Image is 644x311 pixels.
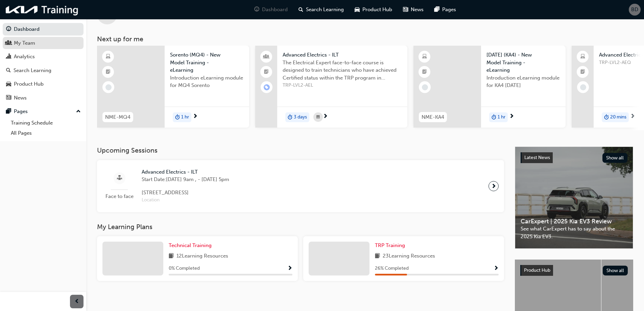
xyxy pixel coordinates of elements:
span: 23 Learning Resources [383,252,435,261]
span: Dashboard [262,6,288,14]
span: duration-icon [492,113,496,122]
span: next-icon [193,114,198,120]
span: 12 Learning Resources [176,252,228,261]
a: Advanced Electrics - ILTThe Electrical Expert face-to-face course is designed to train technician... [255,46,407,128]
span: pages-icon [434,5,439,14]
span: search-icon [299,5,303,14]
span: laptop-icon [580,52,585,61]
span: guage-icon [6,26,11,32]
span: booktick-icon [264,68,269,76]
button: Pages [3,105,84,118]
span: people-icon [264,52,269,61]
button: DashboardMy TeamAnalyticsSearch LearningProduct HubNews [3,22,84,105]
span: NME-MQ4 [105,113,130,121]
button: Show all [602,153,628,163]
span: TRP-LVL2-AEL [283,82,402,89]
span: duration-icon [604,113,609,122]
span: See what CarExpert has to say about the 2025 Kia EV3. [521,225,627,240]
a: Training Schedule [8,118,84,128]
span: search-icon [6,68,11,74]
a: Technical Training [169,242,214,249]
span: Location [142,196,229,204]
span: Sorento (MQ4) - New Model Training - eLearning [170,51,244,74]
span: book-icon [375,252,380,261]
span: 1 hr [181,113,189,121]
a: Latest NewsShow allCarExpert | 2025 Kia EV3 ReviewSee what CarExpert has to say about the 2025 Ki... [515,147,633,249]
a: TRP Training [375,242,408,249]
span: next-icon [491,181,496,191]
a: My Team [3,37,84,49]
span: next-icon [630,114,635,120]
span: learningRecordVerb_ENROLL-icon [264,84,270,90]
div: Product Hub [14,80,44,88]
div: Search Learning [14,67,51,74]
a: Face to faceAdvanced Electrics - ILTStart Date:[DATE] 9am , - [DATE] 5pm[STREET_ADDRESS]Location [102,165,499,207]
a: car-iconProduct Hub [349,3,398,17]
span: Product Hub [362,6,392,14]
a: NME-MQ4Sorento (MQ4) - New Model Training - eLearningIntroduction eLearning module for MQ4 Sorent... [97,46,249,128]
span: learningResourceType_ELEARNING-icon [422,52,427,61]
span: NME-KA4 [422,113,444,121]
a: pages-iconPages [429,3,461,17]
span: Search Learning [306,6,344,14]
span: learningRecordVerb_NONE-icon [580,84,586,90]
span: BD [631,6,638,14]
span: book-icon [169,252,174,261]
span: next-icon [323,114,328,120]
a: news-iconNews [398,3,429,17]
span: [STREET_ADDRESS] [142,189,229,197]
a: News [3,92,84,104]
span: next-icon [509,114,514,120]
h3: My Learning Plans [97,223,504,231]
span: Show Progress [287,266,292,272]
span: 0 % Completed [169,265,200,272]
span: news-icon [6,95,11,101]
span: 3 days [294,113,307,121]
span: prev-icon [74,297,79,306]
button: Show Progress [494,264,499,273]
div: Pages [14,108,28,115]
span: Pages [442,6,456,14]
span: booktick-icon [422,68,427,76]
span: booktick-icon [580,68,585,76]
span: Product Hub [524,267,550,273]
span: pages-icon [6,109,11,115]
a: guage-iconDashboard [249,3,293,17]
span: learningRecordVerb_NONE-icon [422,84,428,90]
span: Start Date: [DATE] 9am , - [DATE] 5pm [142,176,229,183]
span: 26 % Completed [375,265,409,272]
span: up-icon [76,107,81,116]
span: Advanced Electrics - ILT [283,51,402,59]
span: people-icon [6,40,11,46]
a: search-iconSearch Learning [293,3,349,17]
span: learningRecordVerb_NONE-icon [105,84,112,90]
span: 1 hr [498,113,505,121]
span: Advanced Electrics - ILT [142,168,229,176]
div: Analytics [14,53,35,61]
a: Analytics [3,50,84,63]
div: My Team [14,39,35,47]
a: kia-training [3,3,81,17]
span: duration-icon [288,113,292,122]
span: sessionType_FACE_TO_FACE-icon [117,174,122,182]
span: Latest News [524,155,550,160]
div: News [14,94,27,102]
span: calendar-icon [316,113,320,121]
a: Product HubShow all [520,265,628,276]
span: TRP Training [375,242,405,248]
span: Show Progress [494,266,499,272]
button: Show all [603,266,628,275]
span: guage-icon [254,5,259,14]
span: car-icon [355,5,360,14]
a: NME-KA4[DATE] (KA4) - New Model Training - eLearningIntroduction eLearning module for KA4 [DATE]d... [413,46,566,128]
h3: Upcoming Sessions [97,147,504,154]
span: [DATE] (KA4) - New Model Training - eLearning [486,51,560,74]
a: Latest NewsShow all [521,152,627,163]
span: Introduction eLearning module for MQ4 Sorento [170,74,244,89]
span: News [411,6,424,14]
span: The Electrical Expert face-to-face course is designed to train technicians who have achieved Cert... [283,59,402,82]
a: Dashboard [3,23,84,36]
span: chart-icon [6,54,11,60]
span: 20 mins [610,113,626,121]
